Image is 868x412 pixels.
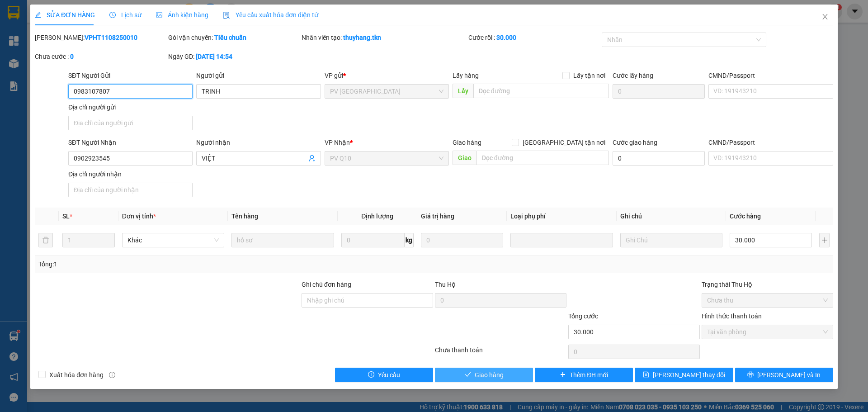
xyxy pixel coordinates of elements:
[568,313,598,320] span: Tổng cước
[434,345,567,361] div: Chưa thanh toán
[335,368,433,382] button: exclamation-circleYêu cầu
[747,371,754,379] span: printer
[223,11,318,19] span: Yêu cầu xuất hóa đơn điện tử
[70,53,74,60] b: 0
[68,102,193,112] div: Địa chỉ người gửi
[156,12,162,18] span: picture
[35,52,166,62] div: Chưa cước :
[302,293,433,308] input: Ghi chú đơn hàng
[368,371,374,379] span: exclamation-circle
[702,313,762,320] label: Hình thức thanh toán
[109,12,116,18] span: clock-circle
[560,371,566,379] span: plus
[68,137,193,147] div: SĐT Người Nhận
[453,151,476,165] span: Giao
[613,139,657,146] label: Cước giao hàng
[643,371,649,379] span: save
[653,370,725,380] span: [PERSON_NAME] thay đổi
[325,71,449,81] div: VP gửi
[231,233,334,247] input: VD: Bàn, Ghế
[68,169,193,179] div: Địa chỉ người nhận
[109,372,115,378] span: info-circle
[453,139,481,146] span: Giao hàng
[453,72,479,79] span: Lấy hàng
[330,85,443,98] span: PV Hòa Thành
[819,233,829,247] button: plus
[707,325,828,339] span: Tại văn phòng
[46,370,107,380] span: Xuất hóa đơn hàng
[127,233,219,247] span: Khác
[570,71,609,81] span: Lấy tận nơi
[35,33,166,43] div: [PERSON_NAME]:
[613,72,653,79] label: Cước lấy hàng
[378,370,400,380] span: Yêu cầu
[708,137,833,147] div: CMND/Passport
[231,213,258,220] span: Tên hàng
[475,370,504,380] span: Giao hàng
[496,34,516,41] b: 30.000
[85,34,137,41] b: VPHT1108250010
[109,11,142,19] span: Lịch sử
[122,213,156,220] span: Đơn vị tính
[735,368,833,382] button: printer[PERSON_NAME] và In
[435,281,456,288] span: Thu Hộ
[38,233,53,247] button: delete
[570,370,608,380] span: Thêm ĐH mới
[325,139,350,146] span: VP Nhận
[535,368,633,382] button: plusThêm ĐH mới
[196,71,321,81] div: Người gửi
[85,33,378,45] li: Hotline: 1900 8153
[35,11,95,19] span: SỬA ĐƠN HÀNG
[35,12,41,18] span: edit
[613,151,705,166] input: Cước giao hàng
[421,213,454,220] span: Giá trị hàng
[708,71,833,81] div: CMND/Passport
[507,208,616,225] th: Loại phụ phí
[302,281,351,288] label: Ghi chú đơn hàng
[330,152,443,165] span: PV Q10
[38,259,335,269] div: Tổng: 1
[702,279,833,289] div: Trạng thái Thu Hộ
[617,208,726,225] th: Ghi chú
[421,233,503,247] input: 0
[757,370,821,380] span: [PERSON_NAME] và In
[435,368,533,382] button: checkGiao hàng
[11,11,57,57] img: logo.jpg
[468,33,600,43] div: Cước rồi :
[62,213,70,220] span: SL
[156,11,208,19] span: Ảnh kiện hàng
[196,137,321,147] div: Người nhận
[196,53,232,60] b: [DATE] 14:54
[519,137,609,147] span: [GEOGRAPHIC_DATA] tận nơi
[613,84,705,99] input: Cước lấy hàng
[476,151,609,165] input: Dọc đường
[302,33,467,43] div: Nhân viên tạo:
[168,33,300,43] div: Gói vận chuyển:
[308,155,316,162] span: user-add
[11,66,83,81] b: GỬI : PV Q10
[214,34,246,41] b: Tiêu chuẩn
[465,371,471,379] span: check
[68,116,193,130] input: Địa chỉ của người gửi
[361,213,393,220] span: Định lượng
[707,294,828,307] span: Chưa thu
[68,71,193,81] div: SĐT Người Gửi
[68,183,193,197] input: Địa chỉ của người nhận
[343,34,381,41] b: thuyhang.tkn
[730,213,761,220] span: Cước hàng
[168,52,300,62] div: Ngày GD:
[85,22,378,33] li: [STREET_ADDRESS][PERSON_NAME]. [GEOGRAPHIC_DATA], Tỉnh [GEOGRAPHIC_DATA]
[620,233,722,247] input: Ghi Chú
[453,84,473,98] span: Lấy
[812,5,838,30] button: Close
[405,233,414,247] span: kg
[223,12,230,19] img: icon
[473,84,609,98] input: Dọc đường
[821,13,829,20] span: close
[635,368,733,382] button: save[PERSON_NAME] thay đổi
